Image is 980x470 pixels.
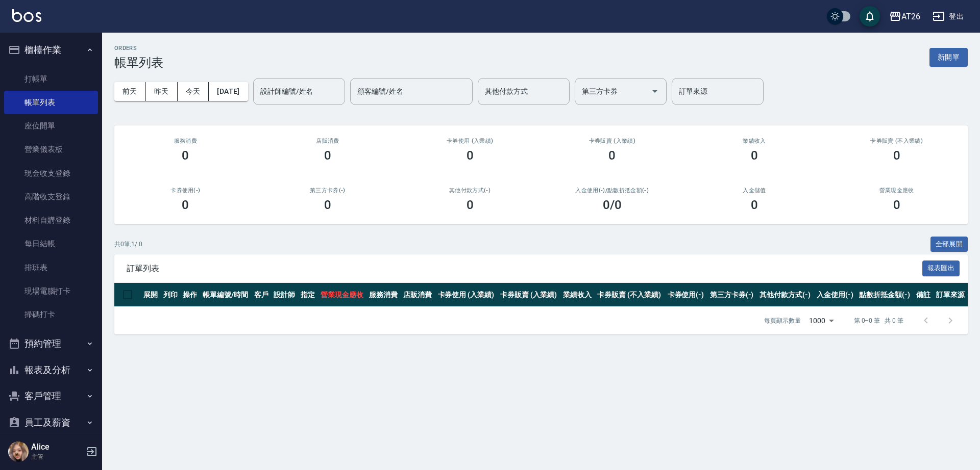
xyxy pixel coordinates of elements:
span: 訂單列表 [127,264,922,274]
a: 座位開單 [4,114,98,138]
button: 報表匯出 [922,260,960,276]
button: 客戶管理 [4,383,98,409]
th: 列印 [161,283,181,307]
th: 業績收入 [560,283,595,307]
a: 高階收支登錄 [4,185,98,208]
button: save [860,6,880,27]
h5: Alice [31,442,83,452]
th: 卡券販賣 (不入業績) [595,283,665,307]
th: 設計師 [271,283,298,307]
img: Logo [12,9,41,22]
th: 卡券使用 (入業績) [435,283,498,307]
h3: 帳單列表 [114,56,163,70]
p: 每頁顯示數量 [764,316,801,325]
a: 帳單列表 [4,91,98,114]
th: 展開 [141,283,161,307]
h2: 業績收入 [696,138,814,144]
h3: 0 [467,198,474,212]
button: 預約管理 [4,330,98,357]
th: 訂單來源 [934,283,968,307]
button: [DATE] [209,82,248,101]
a: 報表匯出 [922,263,960,273]
h2: 入金儲值 [696,187,814,194]
h2: 第三方卡券(-) [269,187,387,194]
h3: 0 [182,198,189,212]
h3: 0 [608,148,616,163]
h3: 0 [324,148,331,163]
h3: 服務消費 [127,138,244,144]
h2: 卡券使用(-) [127,187,244,194]
h3: 0 [893,148,900,163]
th: 備註 [914,283,934,307]
a: 每日結帳 [4,232,98,255]
th: 店販消費 [401,283,435,307]
button: 全部展開 [930,237,968,252]
h2: 卡券販賣 (不入業績) [838,138,955,144]
a: 現金收支登錄 [4,162,98,185]
th: 第三方卡券(-) [707,283,757,307]
button: 今天 [178,82,209,101]
h2: 其他付款方式(-) [411,187,529,194]
a: 材料自購登錄 [4,208,98,232]
th: 服務消費 [366,283,401,307]
a: 營業儀表板 [4,138,98,161]
p: 主管 [31,452,83,461]
button: AT26 [885,6,924,27]
button: 新開單 [929,48,968,67]
h3: 0 /0 [603,198,622,212]
h3: 0 [467,148,474,163]
h2: 入金使用(-) /點數折抵金額(-) [553,187,671,194]
h2: 卡券使用 (入業績) [411,138,529,144]
th: 營業現金應收 [318,283,367,307]
h2: 營業現金應收 [838,187,955,194]
h3: 0 [751,198,758,212]
img: Person [8,441,29,462]
p: 共 0 筆, 1 / 0 [114,240,142,249]
button: Open [647,83,663,99]
h2: 卡券販賣 (入業績) [553,138,671,144]
a: 新開單 [929,52,968,62]
h2: 店販消費 [269,138,387,144]
a: 現場電腦打卡 [4,279,98,303]
h3: 0 [182,148,189,163]
button: 報表及分析 [4,357,98,383]
a: 掃碼打卡 [4,303,98,326]
button: 櫃檯作業 [4,37,98,63]
th: 卡券販賣 (入業績) [498,283,560,307]
th: 帳單編號/時間 [200,283,252,307]
th: 入金使用(-) [814,283,856,307]
p: 第 0–0 筆 共 0 筆 [854,316,903,325]
a: 打帳單 [4,67,98,91]
h2: ORDERS [114,45,163,51]
a: 排班表 [4,256,98,279]
th: 點數折抵金額(-) [856,283,914,307]
button: 昨天 [146,82,178,101]
button: 登出 [928,7,968,26]
div: 1000 [805,307,838,334]
div: AT26 [901,10,920,23]
button: 員工及薪資 [4,409,98,436]
th: 卡券使用(-) [665,283,707,307]
h3: 0 [751,148,758,163]
th: 其他付款方式(-) [757,283,814,307]
button: 前天 [114,82,146,101]
th: 操作 [180,283,200,307]
th: 客戶 [252,283,272,307]
h3: 0 [893,198,900,212]
th: 指定 [298,283,318,307]
h3: 0 [324,198,331,212]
